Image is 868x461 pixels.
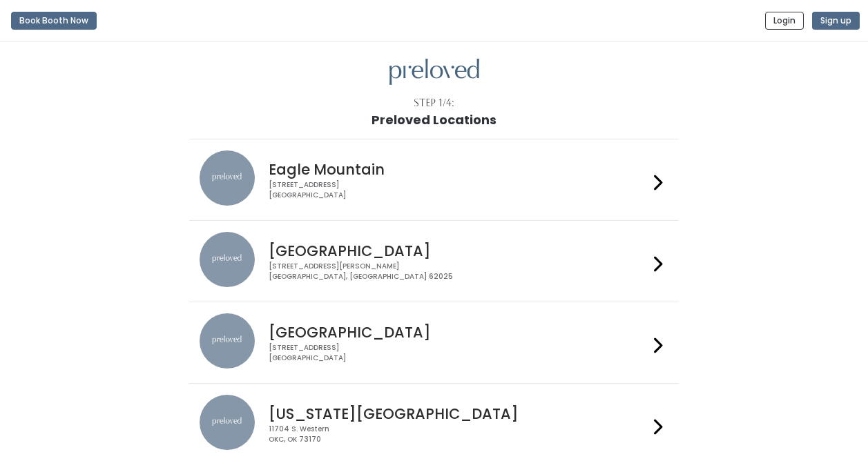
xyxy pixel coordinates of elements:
a: preloved location [GEOGRAPHIC_DATA] [STREET_ADDRESS][PERSON_NAME][GEOGRAPHIC_DATA], [GEOGRAPHIC_D... [200,232,668,291]
button: Sign up [812,12,860,30]
div: [STREET_ADDRESS] [GEOGRAPHIC_DATA] [269,180,648,200]
h4: [GEOGRAPHIC_DATA] [269,243,648,259]
img: preloved location [200,150,255,206]
img: preloved location [200,313,255,369]
button: Login [765,12,804,30]
div: 11704 S. Western OKC, OK 73170 [269,424,648,444]
h4: [US_STATE][GEOGRAPHIC_DATA] [269,406,648,422]
h4: Eagle Mountain [269,161,648,177]
div: [STREET_ADDRESS] [GEOGRAPHIC_DATA] [269,343,648,363]
h1: Preloved Locations [372,113,496,127]
a: preloved location [US_STATE][GEOGRAPHIC_DATA] 11704 S. WesternOKC, OK 73170 [200,395,668,453]
div: Step 1/4: [414,96,454,110]
h4: [GEOGRAPHIC_DATA] [269,324,648,340]
img: preloved location [200,395,255,450]
img: preloved logo [389,59,479,86]
button: Book Booth Now [11,12,97,30]
div: [STREET_ADDRESS][PERSON_NAME] [GEOGRAPHIC_DATA], [GEOGRAPHIC_DATA] 62025 [269,262,648,282]
a: preloved location [GEOGRAPHIC_DATA] [STREET_ADDRESS][GEOGRAPHIC_DATA] [200,313,668,372]
a: Book Booth Now [11,6,97,36]
a: preloved location Eagle Mountain [STREET_ADDRESS][GEOGRAPHIC_DATA] [200,150,668,209]
img: preloved location [200,232,255,287]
